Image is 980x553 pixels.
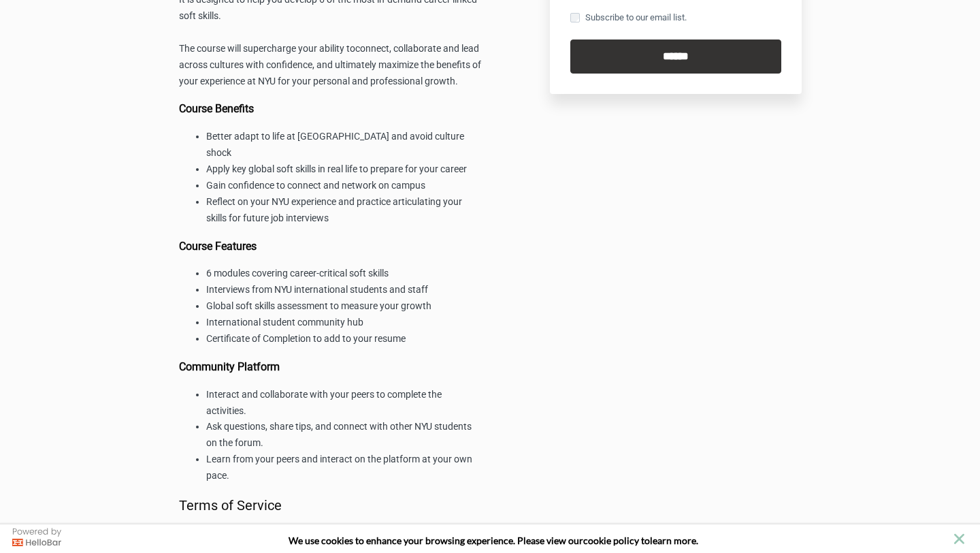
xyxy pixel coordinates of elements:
b: Course Features [179,240,257,253]
a: cookie policy [583,535,639,546]
button: close [951,531,968,548]
span: Learn from your peers and interact on the platform at your own pace. [206,454,472,481]
span: Interviews from NYU international students and staff [206,284,428,295]
strong: to [641,535,650,546]
span: Apply key global soft skills in real life to prepare for your career [206,163,467,174]
span: Better adapt to life at [GEOGRAPHIC_DATA] and avoid culture shock [206,131,464,158]
span: Terms of Service [179,497,282,513]
span: connect, collaborate and lead across cultures with confidence, and ultimately maximize the benefi... [179,43,481,86]
b: Community Platform [179,360,280,373]
span: Gain confidence to connect and network on campus [206,180,425,191]
b: Course Benefits [179,102,254,115]
span: learn more. [650,535,698,546]
span: The course will supercharge your ability to [179,43,355,54]
span: Global soft skills assessment to measure your growth [206,300,431,311]
span: Certificate of Completion to add to your resume [206,333,406,344]
span: 6 modules covering career-critical soft skills [206,268,389,279]
span: Interact and collaborate with your peers to complete the activities. [206,389,442,416]
span: International student community hub [206,317,363,328]
span: Ask questions, share tips, and connect with other NYU students on the forum. [206,421,472,448]
span: Reflect on your NYU experience and practice articulating your skills for future job interviews [206,196,462,223]
span: We use cookies to enhance your browsing experience. Please view our [289,535,583,546]
label: Subscribe to our email list. [570,10,687,25]
input: Subscribe to our email list. [570,13,580,22]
